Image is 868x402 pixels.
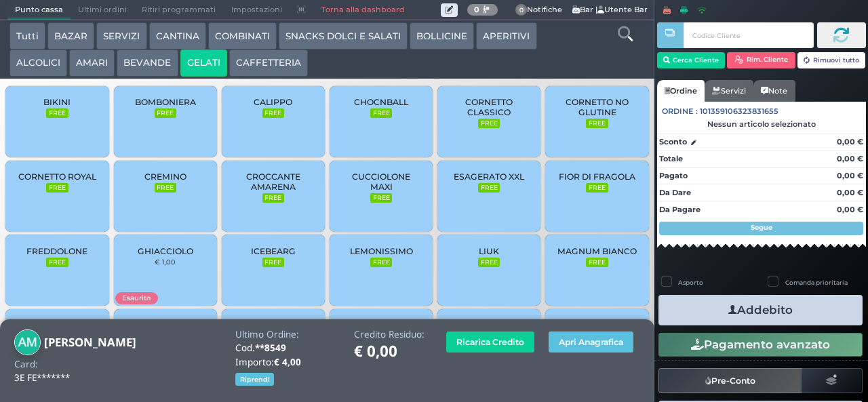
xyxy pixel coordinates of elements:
[354,329,425,340] h4: Credito Residuo:
[370,193,392,203] small: FREE
[9,49,67,77] button: ALCOLICI
[262,258,284,267] small: FREE
[370,258,392,267] small: FREE
[44,334,136,350] b: [PERSON_NAME]
[251,246,296,256] span: ICEBEARG
[557,97,637,117] span: CORNETTO NO GLUTINE
[659,205,701,214] strong: Da Pagare
[14,359,38,369] h4: Card:
[341,172,422,192] span: CUCCIOLONE MAXI
[138,246,193,256] span: GHIACCIOLO
[454,172,524,182] span: ESAGERATO XXL
[478,183,500,193] small: FREE
[274,356,301,368] b: € 4,00
[7,1,71,20] span: Punto cassa
[837,171,863,180] strong: 0,00 €
[155,108,176,118] small: FREE
[658,295,863,325] button: Addebito
[71,1,134,20] span: Ultimi ordini
[727,52,795,68] button: Rim. Cliente
[208,22,277,49] button: COMBINATI
[229,49,308,77] button: CAFFETTERIA
[224,1,290,20] span: Impostazioni
[9,22,45,49] button: Tutti
[354,97,408,107] span: CHOCNBALL
[354,343,425,360] h1: € 0,00
[659,171,688,180] strong: Pagato
[235,357,340,367] h4: Importo:
[46,183,68,193] small: FREE
[478,119,500,128] small: FREE
[658,368,802,393] button: Pre-Conto
[479,246,499,256] span: LIUK
[235,329,340,340] h4: Ultimo Ordine:
[837,188,863,197] strong: 0,00 €
[262,108,284,118] small: FREE
[515,4,528,16] span: 0
[69,49,115,77] button: AMARI
[837,154,863,163] strong: 0,00 €
[262,193,284,203] small: FREE
[657,119,866,129] div: Nessun articolo selezionato
[18,172,96,182] span: CORNETTO ROYAL
[586,119,608,128] small: FREE
[549,331,633,353] button: Apri Anagrafica
[657,80,705,102] a: Ordine
[700,106,778,117] span: 101359106323831655
[370,108,392,118] small: FREE
[135,97,196,107] span: BOMBONIERA
[478,258,500,267] small: FREE
[753,80,795,102] a: Note
[43,97,71,107] span: BIKINI
[586,258,608,267] small: FREE
[557,246,637,256] span: MAGNUM BIANCO
[837,137,863,146] strong: 0,00 €
[149,22,206,49] button: CANTINA
[446,331,534,353] button: Ricarica Credito
[235,343,340,353] h4: Cod.
[155,258,176,266] small: € 1,00
[350,246,413,256] span: LEMONISSIMO
[586,183,608,193] small: FREE
[410,22,474,49] button: BOLLICINE
[657,52,726,68] button: Cerca Cliente
[254,97,292,107] span: CALIPPO
[659,136,687,148] strong: Sconto
[134,1,223,20] span: Ritiri programmati
[279,22,408,49] button: SNACKS DOLCI E SALATI
[678,278,703,287] label: Asporto
[155,183,176,193] small: FREE
[233,172,314,192] span: CROCCANTE AMARENA
[46,108,68,118] small: FREE
[117,49,178,77] button: BEVANDE
[705,80,753,102] a: Servizi
[313,1,412,20] a: Torna alla dashboard
[14,329,41,356] img: ALBANO MAITRE
[659,154,683,163] strong: Totale
[180,49,227,77] button: GELATI
[476,22,536,49] button: APERITIVI
[837,205,863,214] strong: 0,00 €
[144,172,186,182] span: CREMINO
[751,223,772,232] strong: Segue
[785,278,848,287] label: Comanda prioritaria
[96,22,146,49] button: SERVIZI
[449,97,530,117] span: CORNETTO CLASSICO
[46,258,68,267] small: FREE
[474,5,479,14] b: 0
[26,246,87,256] span: FREDDOLONE
[47,22,94,49] button: BAZAR
[662,106,698,117] span: Ordine :
[559,172,635,182] span: FIOR DI FRAGOLA
[658,333,863,356] button: Pagamento avanzato
[659,188,691,197] strong: Da Dare
[684,22,813,48] input: Codice Cliente
[115,292,157,304] span: Esaurito
[235,373,274,386] button: Riprendi
[797,52,866,68] button: Rimuovi tutto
